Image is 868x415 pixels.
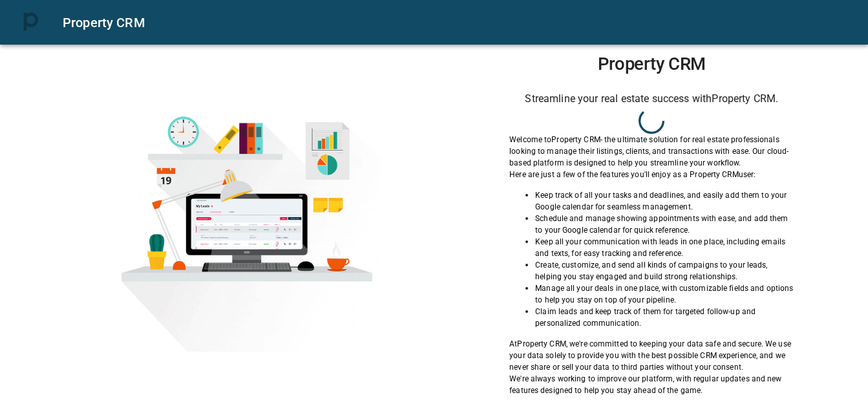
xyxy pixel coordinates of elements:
p: Schedule and manage showing appointments with ease, and add them to your Google calendar for quic... [535,213,794,236]
div: Property CRM [63,12,852,33]
p: Here are just a few of the features you'll enjoy as a Property CRM user: [509,169,794,180]
p: We're always working to improve our platform, with regular updates and new features designed to h... [509,373,794,396]
p: Keep track of all your tasks and deadlines, and easily add them to your Google calendar for seaml... [535,189,794,213]
p: At Property CRM , we're committed to keeping your data safe and secure. We use your data solely t... [509,338,794,373]
p: Keep all your communication with leads in one place, including emails and texts, for easy trackin... [535,236,794,259]
p: Welcome to Property CRM - the ultimate solution for real estate professionals looking to manage t... [509,134,794,169]
p: Manage all your deals in one place, with customizable fields and options to help you stay on top ... [535,282,794,306]
p: Create, customize, and send all kinds of campaigns to your leads, helping you stay engaged and bu... [535,259,794,282]
h6: Streamline your real estate success with Property CRM . [509,90,794,108]
p: Claim leads and keep track of them for targeted follow-up and personalized communication. [535,306,794,329]
h1: Property CRM [509,54,794,74]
